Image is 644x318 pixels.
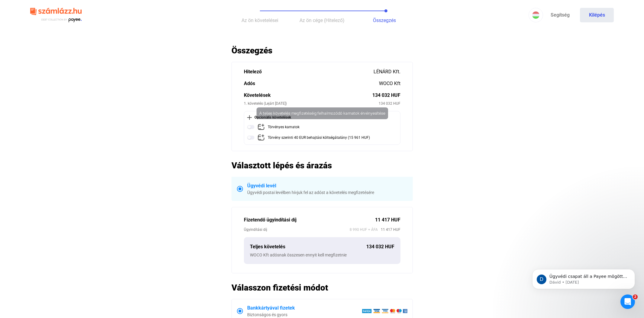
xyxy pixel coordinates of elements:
div: 134 032 HUF [366,243,394,250]
span: 11 417 HUF [378,227,400,233]
img: toggle-off [247,123,254,131]
img: plus-black [247,115,252,120]
div: Biztonságos és gyors [247,312,362,318]
div: A teljes követelés megfizetéséig felhalmozódó kamatok érvényesítése [255,107,390,119]
button: Kilépés [580,8,614,22]
div: Ügyindítási díj [244,227,350,233]
h2: Választott lépés és árazás [231,160,413,171]
div: 134 032 HUF [372,92,400,99]
iframe: Intercom live chat [620,294,635,309]
div: Törvényes kamatok [268,123,299,131]
div: Adós [244,80,379,87]
iframe: Intercom notifications üzenet [523,256,644,302]
img: toggle-off [247,134,254,141]
img: add-claim [257,134,265,141]
span: Az ön követelései [241,17,278,23]
div: WOCO Kft [379,80,400,87]
div: Fizetendő ügyindítási díj [244,216,375,224]
div: 1. követelés (Lejárt [DATE]) [244,100,379,107]
div: Követelések [244,92,372,99]
div: LÉNÁRD Kft. [374,68,400,75]
span: 8 990 HUF + ÁFA [350,227,378,233]
img: szamlazzhu-logo [30,5,82,25]
button: HU [529,8,543,22]
span: Összegzés [373,17,396,23]
div: Ügyvédi postai levélben hívjuk fel az adóst a követelés megfizetésére [247,189,407,196]
div: Teljes követelés [250,243,366,250]
span: Az ön cége (Hitelező) [299,17,345,23]
img: barion [362,309,407,313]
div: Ügyvédi levél [247,182,407,189]
h2: Összegzés [231,45,413,56]
div: Törvény szerinti 40 EUR behajtási költségátalány (15 961 HUF) [268,134,370,142]
div: 11 417 HUF [375,216,400,224]
img: add-claim [257,123,265,131]
h2: Válasszon fizetési módot [231,282,413,293]
div: Bankkártyával fizetek [247,304,362,312]
div: 134 032 HUF [379,100,400,107]
div: WOCO Kft adósnak összesen ennyit kell megfizetnie [250,252,394,258]
span: 2 [633,294,638,299]
div: Hitelező [244,68,374,75]
a: Segítség [543,8,577,22]
div: Opcionális követelések [247,114,397,120]
img: HU [532,11,539,19]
